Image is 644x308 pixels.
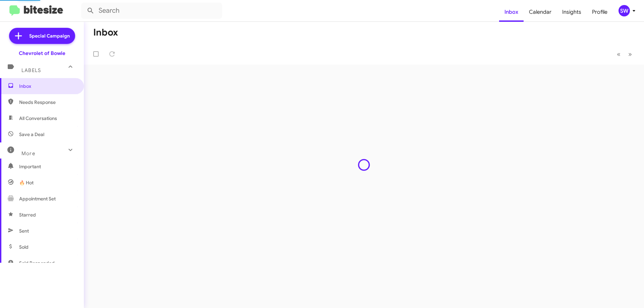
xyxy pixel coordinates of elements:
[9,28,75,44] a: Special Campaign
[619,5,630,16] div: SW
[19,163,76,170] span: Important
[524,2,557,22] a: Calendar
[499,2,524,22] a: Inbox
[19,179,34,186] span: 🔥 Hot
[617,50,621,58] span: «
[624,47,636,61] button: Next
[21,150,35,157] span: More
[93,27,118,38] h1: Inbox
[29,33,70,39] span: Special Campaign
[21,67,41,73] span: Labels
[19,50,65,57] div: Chevrolet of Bowie
[19,228,29,234] span: Sent
[19,115,57,122] span: All Conversations
[19,195,56,202] span: Appointment Set
[587,2,613,22] a: Profile
[19,99,76,106] span: Needs Response
[19,260,55,266] span: Sold Responded
[613,47,636,61] nav: Page navigation example
[613,47,625,61] button: Previous
[628,50,632,58] span: »
[81,3,222,19] input: Search
[19,83,76,89] span: Inbox
[19,211,36,218] span: Starred
[557,2,587,22] a: Insights
[19,131,44,138] span: Save a Deal
[19,244,29,250] span: Sold
[613,5,637,16] button: SW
